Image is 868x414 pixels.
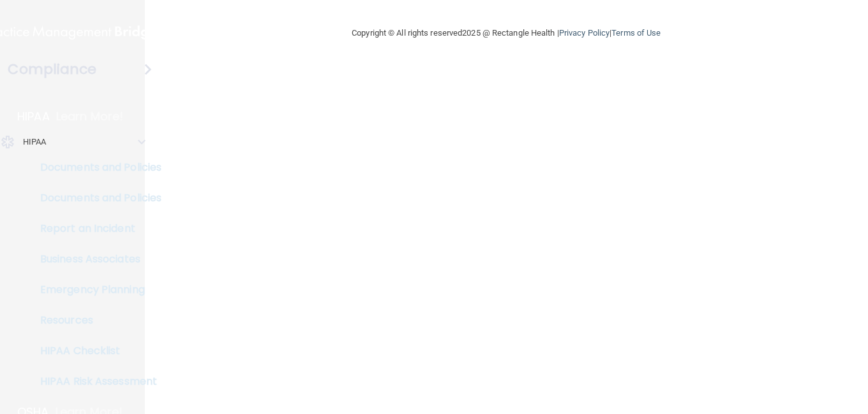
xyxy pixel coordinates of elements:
h4: Compliance [8,61,96,78]
p: Documents and Policies [8,192,183,204]
p: HIPAA [23,134,47,150]
p: HIPAA Checklist [8,345,183,357]
p: Emergency Planning [8,283,183,296]
a: Terms of Use [611,28,661,38]
p: HIPAA [17,109,50,124]
p: Documents and Policies [8,161,183,174]
p: Resources [8,314,183,327]
p: Learn More! [56,109,124,124]
p: Business Associates [8,253,183,266]
a: Privacy Policy [559,28,610,38]
p: HIPAA Risk Assessment [8,375,183,388]
p: Report an Incident [8,222,183,235]
div: Copyright © All rights reserved 2025 @ Rectangle Health | | [273,13,739,54]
